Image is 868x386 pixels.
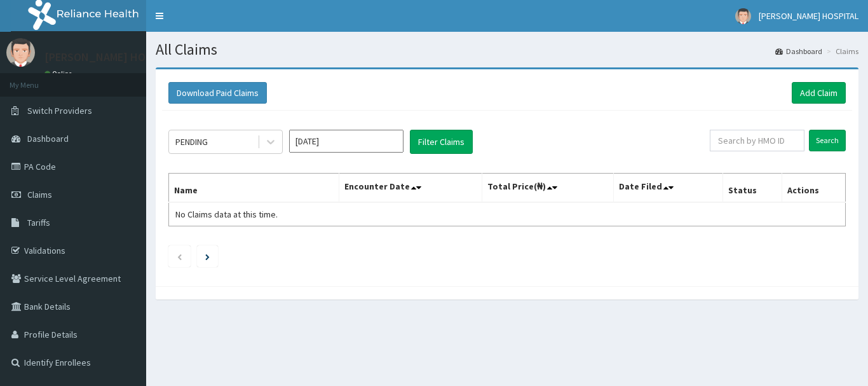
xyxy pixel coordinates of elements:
h1: All Claims [156,41,858,58]
a: Next page [205,251,210,262]
th: Actions [782,174,845,203]
th: Encounter Date [339,174,482,203]
input: Search by HMO ID [710,130,804,151]
th: Name [169,174,339,203]
span: Claims [27,189,52,200]
th: Total Price(₦) [482,174,614,203]
a: Dashboard [775,46,822,57]
span: [PERSON_NAME] HOSPITAL [759,10,858,22]
input: Search [809,130,846,151]
p: [PERSON_NAME] HOSPITAL [44,52,180,63]
th: Date Filed [614,174,723,203]
img: User Image [6,38,35,67]
a: Add Claim [792,82,846,104]
span: Dashboard [27,133,69,144]
a: Previous page [177,251,182,262]
th: Status [723,174,782,203]
span: Switch Providers [27,105,92,116]
span: Tariffs [27,217,50,228]
button: Download Paid Claims [168,82,267,104]
li: Claims [824,46,858,57]
div: PENDING [175,135,208,148]
a: Online [44,69,75,78]
input: Select Month and Year [289,130,403,153]
button: Filter Claims [410,130,473,154]
span: No Claims data at this time. [175,209,278,220]
img: User Image [735,8,751,24]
